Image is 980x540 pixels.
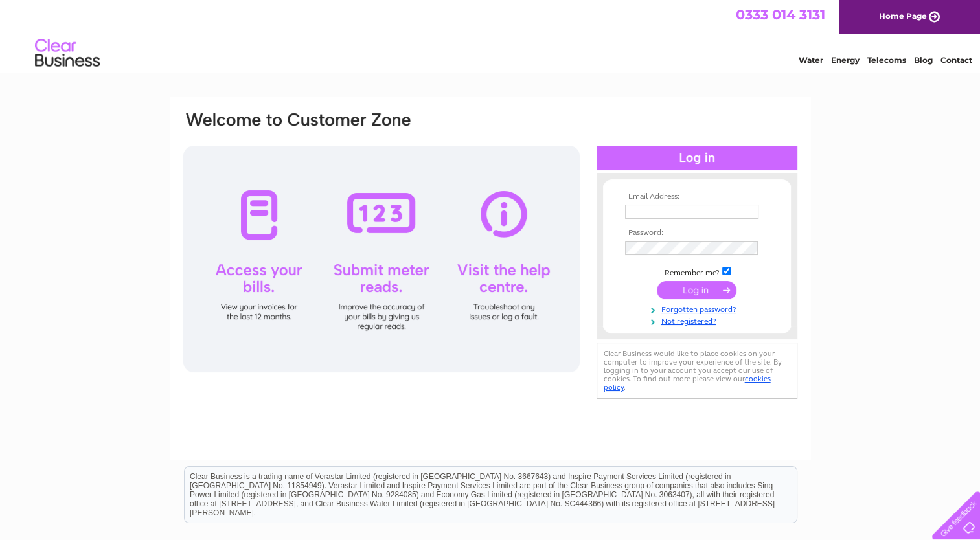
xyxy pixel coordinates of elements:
[914,55,933,65] a: Blog
[622,192,772,201] th: Email Address:
[625,302,772,315] a: Forgotten password?
[867,55,906,65] a: Telecoms
[736,6,825,23] a: 0333 014 3131
[940,55,972,65] a: Contact
[831,55,860,65] a: Energy
[597,343,797,399] div: Clear Business would like to place cookies on your computer to improve your experience of the sit...
[625,314,772,326] a: Not registered?
[185,7,797,63] div: Clear Business is a trading name of Verastar Limited (registered in [GEOGRAPHIC_DATA] No. 3667643...
[34,34,100,73] img: logo.png
[657,281,736,299] input: Submit
[799,55,823,65] a: Water
[604,374,771,392] a: cookies policy
[622,265,772,278] td: Remember me?
[622,229,772,238] th: Password:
